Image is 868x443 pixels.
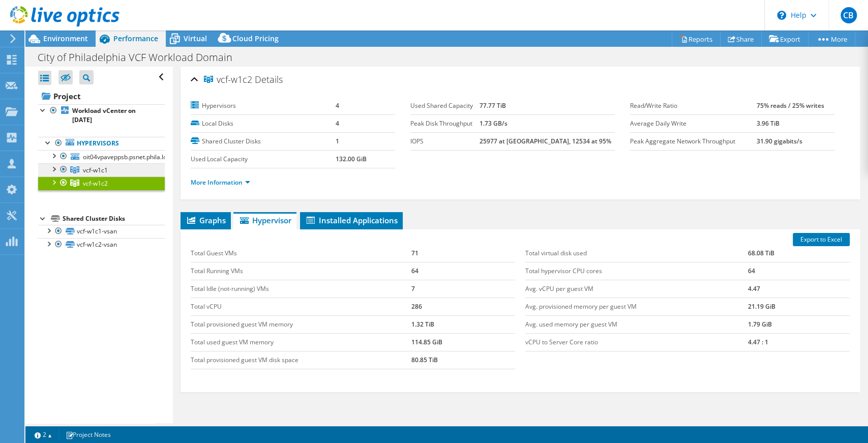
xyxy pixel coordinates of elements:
[525,315,748,333] td: Avg. used memory per guest VM
[410,136,480,146] label: IOPS
[38,163,165,176] a: vcf-w1c1
[184,34,207,43] span: Virtual
[336,137,339,145] b: 1
[38,238,165,251] a: vcf-w1c2-vsan
[191,136,336,146] label: Shared Cluster Disks
[808,31,855,47] a: More
[255,73,283,85] span: Details
[113,34,158,43] span: Performance
[58,428,118,441] a: Project Notes
[761,31,809,47] a: Export
[630,136,757,146] label: Peak Aggregate Network Throughput
[411,280,515,298] td: 7
[38,225,165,238] a: vcf-w1c1-vsan
[480,119,507,128] b: 1.73 GB/s
[757,101,824,110] b: 75% reads / 25% writes
[748,245,850,262] td: 68.08 TiB
[191,315,411,333] td: Total provisioned guest VM memory
[748,333,850,351] td: 4.47 : 1
[777,11,786,20] svg: \n
[411,351,515,369] td: 80.85 TiB
[525,298,748,315] td: Avg. provisioned memory per guest VM
[525,245,748,262] td: Total virtual disk used
[525,262,748,280] td: Total hypervisor CPU cores
[191,178,250,187] a: More Information
[748,298,850,315] td: 21.19 GiB
[186,215,226,225] span: Graphs
[191,101,336,111] label: Hypervisors
[411,315,515,333] td: 1.32 TiB
[748,315,850,333] td: 1.79 GiB
[336,155,367,163] b: 132.00 GiB
[748,280,850,298] td: 4.47
[410,119,480,129] label: Peak Disk Throughput
[191,154,336,164] label: Used Local Capacity
[83,153,175,161] span: oit04vpaveppsb.psnet.phila.local
[27,428,59,441] a: 2
[630,101,757,111] label: Read/Write Ratio
[411,298,515,315] td: 286
[411,262,515,280] td: 64
[33,52,248,63] h1: City of Philadelphia VCF Workload Domain
[411,333,515,351] td: 114.85 GiB
[191,245,411,262] td: Total Guest VMs
[38,150,165,163] a: oit04vpaveppsb.psnet.phila.local
[525,333,748,351] td: vCPU to Server Core ratio
[191,280,411,298] td: Total Idle (not-running) VMs
[72,106,136,124] b: Workload vCenter on [DATE]
[38,176,165,190] a: vcf-w1c2
[305,215,398,225] span: Installed Applications
[38,104,165,127] a: Workload vCenter on [DATE]
[525,280,748,298] td: Avg. vCPU per guest VM
[204,75,252,85] span: vcf-w1c2
[336,101,339,110] b: 4
[63,213,165,225] div: Shared Cluster Disks
[336,119,339,128] b: 4
[43,34,88,43] span: Environment
[793,233,850,246] a: Export to Excel
[757,137,802,145] b: 31.90 gigabits/s
[411,245,515,262] td: 71
[480,137,611,145] b: 25977 at [GEOGRAPHIC_DATA], 12534 at 95%
[720,31,762,47] a: Share
[191,119,336,129] label: Local Disks
[841,7,857,23] span: CB
[38,137,165,150] a: Hypervisors
[232,34,279,43] span: Cloud Pricing
[191,333,411,351] td: Total used guest VM memory
[410,101,480,111] label: Used Shared Capacity
[191,351,411,369] td: Total provisioned guest VM disk space
[83,179,108,188] span: vcf-w1c2
[480,101,506,110] b: 77.77 TiB
[748,262,850,280] td: 64
[238,215,291,225] span: Hypervisor
[630,119,757,129] label: Average Daily Write
[191,298,411,315] td: Total vCPU
[38,88,165,104] a: Project
[191,262,411,280] td: Total Running VMs
[83,166,108,174] span: vcf-w1c1
[757,119,780,128] b: 3.96 TiB
[672,31,721,47] a: Reports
